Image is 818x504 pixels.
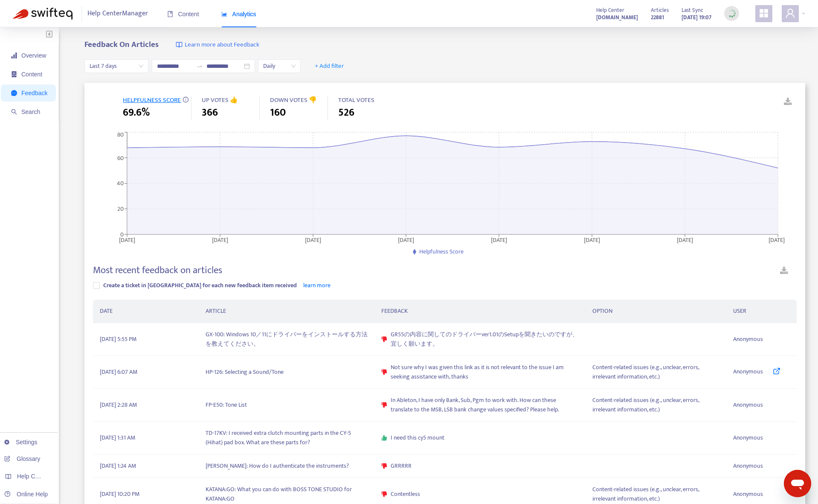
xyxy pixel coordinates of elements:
[769,235,785,245] tspan: [DATE]
[682,13,711,22] strong: [DATE] 19:07
[374,300,586,323] th: FEEDBACK
[199,389,374,422] td: FP-E50: Tone List
[4,455,40,462] a: Glossary
[117,153,124,163] tspan: 60
[199,300,374,323] th: ARTICLE
[381,463,387,469] span: dislike
[21,90,47,96] span: Feedback
[202,95,238,105] span: UP VOTES 👍
[90,60,143,73] span: Last 7 days
[584,235,600,245] tspan: [DATE]
[199,422,374,454] td: TD-17KV: I received extra clutch mounting parts in the CY-5 (Hihat) pad box. What are these parts...
[586,300,726,323] th: OPTION
[11,71,17,77] span: container
[733,367,763,377] span: Anonymous
[381,369,387,375] span: dislike
[391,363,579,382] span: Not sure why I was given this link as it is not relevant to the issue I am seeking assistance wit...
[785,8,795,18] span: user
[4,439,38,446] a: Settings
[93,265,222,276] h4: Most recent feedback on articles
[84,38,159,51] b: Feedback On Articles
[199,323,374,356] td: GX-100: Windows 10／11にドライバーをインストールする方法を教えてください。
[100,335,136,344] span: [DATE] 5:55 PM
[651,6,669,15] span: Articles
[263,60,296,73] span: Daily
[381,402,387,408] span: dislike
[651,13,664,22] strong: 22881
[682,6,703,15] span: Last Sync
[391,330,579,349] span: GR55の内容に関してのドライバーver1.01のSetupを聞きたいのですが、宜しく願います。
[117,204,124,214] tspan: 20
[100,367,137,377] span: [DATE] 6:07 AM
[212,235,228,245] tspan: [DATE]
[100,461,136,471] span: [DATE] 1:24 AM
[100,400,137,410] span: [DATE] 2:28 AM
[391,433,444,443] span: I need this cy5 mount
[726,300,797,323] th: USER
[167,11,173,17] span: book
[221,11,256,17] span: Analytics
[391,396,579,414] span: In Ableton, I have only Bank, Sub, Pgm to work with. How can these translate to the MSB, LSB bank...
[119,235,135,245] tspan: [DATE]
[11,52,17,58] span: signal
[17,473,52,480] span: Help Centers
[592,363,719,382] span: Content-related issues (e.g., unclear, errors, irrelevant information, etc.)
[11,90,17,96] span: message
[221,11,227,17] span: area-chart
[596,12,638,22] a: [DOMAIN_NAME]
[677,235,693,245] tspan: [DATE]
[100,433,135,443] span: [DATE] 1:31 AM
[726,8,737,19] img: sync_loading.0b5143dde30e3a21642e.gif
[11,109,17,115] span: search
[391,489,420,499] span: Contentless
[117,178,124,188] tspan: 40
[733,335,763,344] span: Anonymous
[596,6,624,15] span: Help Center
[391,461,412,471] span: GRRRRR
[185,40,259,50] span: Learn more about Feedback
[338,105,354,120] span: 526
[381,336,387,342] span: dislike
[270,95,317,105] span: DOWN VOTES 👎
[4,491,48,498] a: Online Help
[398,235,414,245] tspan: [DATE]
[199,356,374,389] td: HP-126: Selecting a Sound/Tone
[93,300,198,323] th: DATE
[117,130,124,140] tspan: 80
[491,235,507,245] tspan: [DATE]
[196,63,203,70] span: swap-right
[381,435,387,441] span: like
[419,247,464,256] span: Helpfulness Score
[338,95,374,105] span: TOTAL VOTES
[103,280,297,290] span: Create a ticket in [GEOGRAPHIC_DATA] for each new feedback item received
[308,59,351,73] button: + Add filter
[123,105,150,120] span: 69.6%
[176,41,183,48] img: image-link
[733,461,763,471] span: Anonymous
[202,105,218,120] span: 366
[196,63,203,70] span: to
[176,40,259,50] a: Learn more about Feedback
[123,95,181,105] span: HELPFULNESS SCORE
[303,280,331,290] a: learn more
[199,454,374,478] td: [PERSON_NAME]: How do I authenticate the instruments?
[381,491,387,497] span: dislike
[592,396,719,414] span: Content-related issues (e.g., unclear, errors, irrelevant information, etc.)
[100,489,139,499] span: [DATE] 10:20 PM
[13,8,73,20] img: Swifteq
[270,105,286,120] span: 160
[305,235,321,245] tspan: [DATE]
[592,485,719,504] span: Content-related issues (e.g., unclear, errors, irrelevant information, etc.)
[733,489,763,499] span: Anonymous
[21,52,46,59] span: Overview
[21,71,42,78] span: Content
[733,433,763,443] span: Anonymous
[784,470,811,497] iframe: メッセージングウィンドウの起動ボタン、進行中の会話
[315,61,344,71] span: + Add filter
[120,229,124,239] tspan: 0
[21,108,40,115] span: Search
[87,6,148,22] span: Help Center Manager
[167,11,199,17] span: Content
[733,400,763,410] span: Anonymous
